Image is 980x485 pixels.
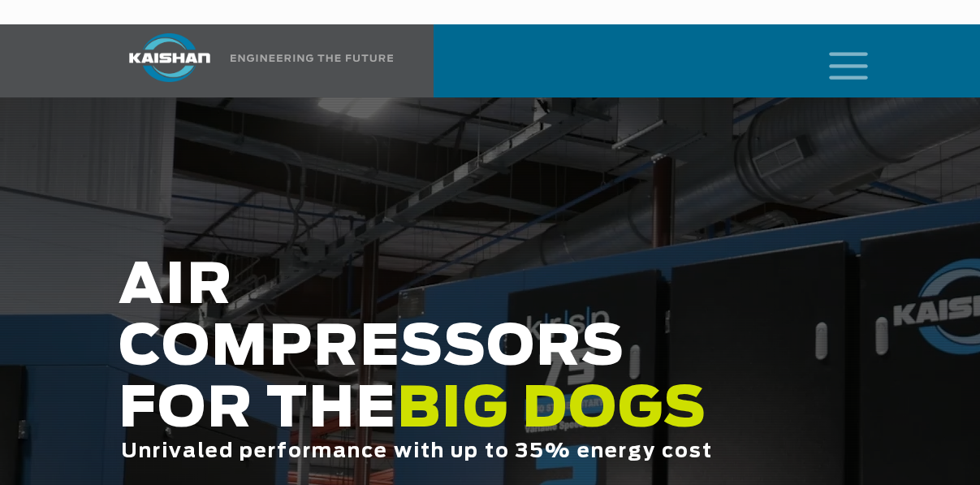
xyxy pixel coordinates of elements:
[397,383,707,438] span: BIG DOGS
[822,47,850,75] a: mobile menu
[109,33,231,82] img: kaishan logo
[231,54,393,62] img: Engineering the future
[109,24,396,97] a: Kaishan USA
